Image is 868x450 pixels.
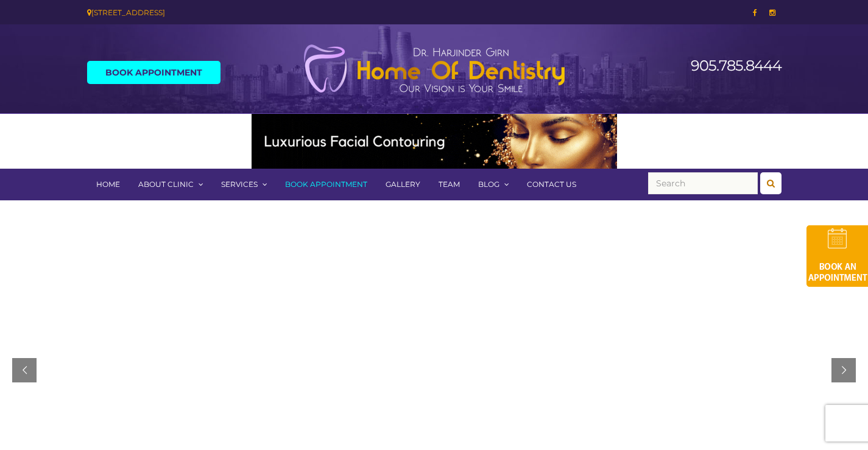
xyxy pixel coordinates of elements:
[87,61,221,84] a: Book Appointment
[252,114,617,169] img: Medspa-Banner-Virtual-Consultation-2-1.gif
[469,169,518,200] a: Blog
[376,169,429,200] a: Gallery
[87,6,425,19] div: [STREET_ADDRESS]
[429,169,469,200] a: Team
[297,44,571,94] img: Home of Dentistry
[276,169,376,200] a: Book Appointment
[691,57,782,74] a: 905.785.8444
[129,169,212,200] a: About Clinic
[806,225,868,287] img: book-an-appointment-hod-gld.png
[648,172,758,194] input: Search
[87,169,129,200] a: Home
[212,169,276,200] a: Services
[518,169,585,200] a: Contact Us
